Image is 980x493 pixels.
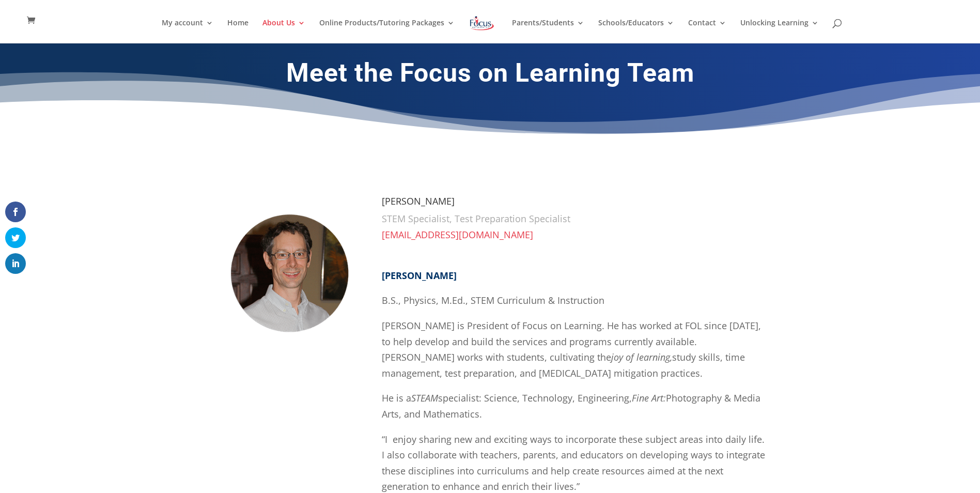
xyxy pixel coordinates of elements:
span: [PERSON_NAME] is President of Focus on Learning. He has worked at FOL since [DATE], to help devel... [382,319,761,379]
a: Schools/Educators [598,19,674,43]
a: About Us [262,19,305,43]
strong: [PERSON_NAME] [382,269,457,282]
em: Fine Art: [632,392,666,404]
span: “I enjoy sharing new and exciting ways to incorporate these subject areas into daily life. I also... [382,433,765,493]
img: Focus on Learning [469,14,495,33]
a: Contact [688,19,726,43]
a: My account [162,19,213,43]
span: B.S., Physics, M.Ed., STEM Curriculum & Instruction [382,294,604,306]
a: Unlocking Learning [740,19,819,43]
a: Home [227,19,248,43]
span: He is a specialist: Science, Technology, Engineering, Photography & Media Arts, and Mathematics. [382,392,760,420]
h4: [PERSON_NAME] [382,196,769,211]
em: STEAM [411,392,438,404]
img: Thomas Patrick Scharenborg [211,196,366,351]
em: joy of learning, [611,351,672,363]
a: [EMAIL_ADDRESS][DOMAIN_NAME] [382,228,533,241]
a: Online Products/Tutoring Packages [319,19,455,43]
h1: Meet the Focus on Learning Team [211,57,769,94]
p: STEM Specialist, Test Preparation Specialist [382,211,769,227]
a: Parents/Students [512,19,584,43]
